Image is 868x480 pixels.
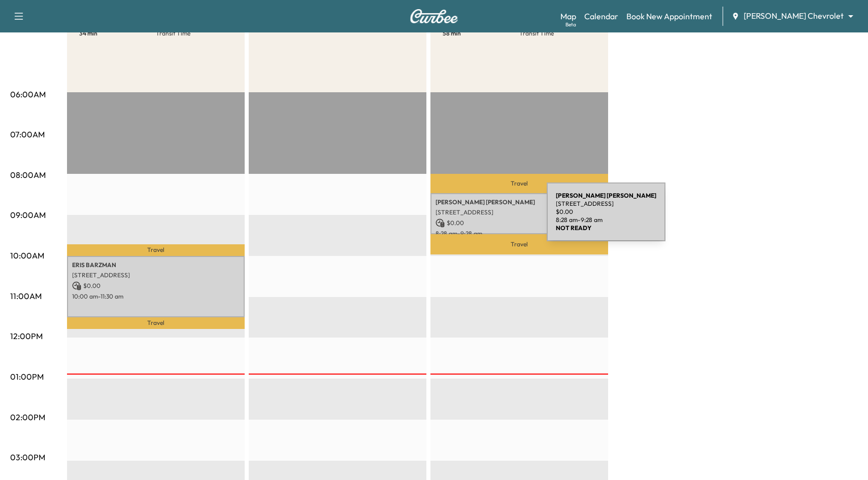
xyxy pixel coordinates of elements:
[72,281,240,290] p: $ 0.00
[430,174,608,193] p: Travel
[10,88,46,100] p: 06:00AM
[436,218,603,228] p: $ 0.00
[156,29,232,38] p: Transit Time
[79,29,156,38] p: 34 min
[10,411,45,423] p: 02:00PM
[556,192,656,199] b: [PERSON_NAME] [PERSON_NAME]
[556,208,656,216] p: $ 0.00
[556,216,656,224] p: 8:28 am - 9:28 am
[10,451,45,463] p: 03:00PM
[72,261,240,269] p: ERIS BARZMAN
[436,230,603,238] p: 8:28 am - 9:28 am
[436,208,603,216] p: [STREET_ADDRESS]
[10,290,42,302] p: 11:00AM
[626,10,712,22] a: Book New Appointment
[744,10,844,22] span: [PERSON_NAME] Chevrolet
[10,371,44,383] p: 01:00PM
[519,29,596,38] p: Transit Time
[436,198,603,206] p: [PERSON_NAME] [PERSON_NAME]
[67,244,245,256] p: Travel
[565,21,576,28] div: Beta
[10,249,44,262] p: 10:00AM
[10,209,46,221] p: 09:00AM
[10,128,45,140] p: 07:00AM
[443,29,519,38] p: 58 min
[556,224,591,232] b: NOT READY
[67,317,245,329] p: Travel
[10,330,43,342] p: 12:00PM
[430,234,608,254] p: Travel
[584,10,618,22] a: Calendar
[72,292,240,301] p: 10:00 am - 11:30 am
[556,200,656,208] p: [STREET_ADDRESS]
[560,10,576,22] a: MapBeta
[10,169,46,181] p: 08:00AM
[72,271,240,279] p: [STREET_ADDRESS]
[410,9,458,23] img: Curbee Logo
